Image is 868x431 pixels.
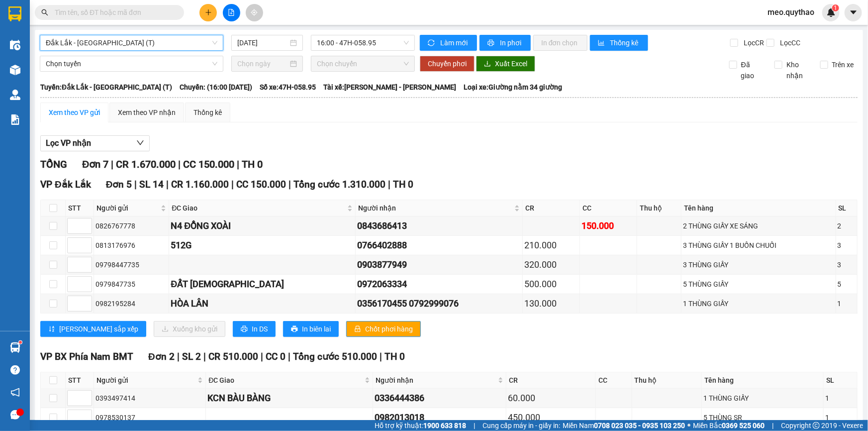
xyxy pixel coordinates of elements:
img: warehouse-icon [10,65,20,75]
span: SL 14 [139,179,164,190]
span: | [388,179,390,190]
button: Chuyển phơi [420,56,475,72]
span: ĐC Giao [208,375,363,386]
button: lockChốt phơi hàng [346,321,421,337]
span: Chuyến: (16:00 [DATE]) [180,82,252,93]
div: KCN BÀU BÀNG [207,391,371,405]
span: Đơn 2 [148,351,175,362]
span: question-circle [10,365,20,375]
div: ĐẤT [DEMOGRAPHIC_DATA] [171,277,354,291]
span: | [380,351,382,362]
span: | [288,351,290,362]
div: 3 THÙNG GIẤY [683,259,834,270]
div: 150.000 [581,219,635,233]
span: CR 1.670.000 [116,158,176,170]
div: 60.000 [508,391,594,405]
span: caret-down [849,8,858,17]
th: Tên hàng [702,372,824,389]
div: 0766402888 [357,238,521,252]
span: TH 0 [393,179,413,190]
span: Hỗ trợ kỹ thuật: [375,420,466,431]
span: Lọc VP nhận [46,137,91,149]
div: 2 [838,220,856,231]
span: CC 0 [266,351,286,362]
div: 3 [838,259,856,270]
span: Tổng cước 510.000 [293,351,377,362]
span: In phơi [500,37,523,48]
div: 0982195284 [96,298,167,309]
img: icon-new-feature [827,8,836,17]
span: printer [487,39,496,47]
span: search [41,9,48,16]
th: Tên hàng [681,200,836,216]
input: 15/08/2025 [237,37,288,48]
div: 0356170455 0792999076 [357,297,521,311]
span: Lọc CR [740,37,766,48]
span: | [289,179,291,190]
div: 0979847735 [96,279,167,290]
span: lock [354,325,361,333]
div: 1 THÙNG GIẤY [703,393,822,404]
span: CC 150.000 [183,158,234,170]
th: CC [580,200,637,216]
button: printerIn DS [233,321,276,337]
button: syncLàm mới [420,35,477,51]
img: warehouse-icon [10,342,20,353]
div: 0843686413 [357,219,521,233]
span: ĐC Giao [172,203,345,214]
div: 450.000 [508,411,594,425]
button: In đơn chọn [533,35,587,51]
div: 1 [825,393,856,404]
div: 512G [171,238,354,252]
input: Chọn ngày [237,58,288,69]
span: VP Đắk Lắk [40,179,91,190]
span: Chọn chuyến [317,56,409,71]
span: Trên xe [828,59,858,70]
sup: 1 [19,341,22,344]
strong: 1900 633 818 [423,422,466,430]
button: printerIn biên lai [283,321,339,337]
span: download [484,60,491,68]
th: CR [523,200,580,216]
span: SL 2 [182,351,201,362]
th: CC [596,372,632,389]
div: Xem theo VP nhận [118,107,176,118]
span: TH 0 [242,158,263,170]
span: Người nhận [376,375,496,386]
sup: 1 [832,4,839,11]
span: TỔNG [40,158,67,170]
img: solution-icon [10,114,20,125]
img: warehouse-icon [10,90,20,100]
th: Thu hộ [637,200,681,216]
span: Xuất Excel [495,58,527,69]
button: bar-chartThống kê [590,35,648,51]
div: N4 ĐỒNG XOÀI [171,219,354,233]
span: | [111,158,113,170]
strong: 0369 525 060 [722,422,765,430]
span: bar-chart [598,39,606,47]
div: 1 [838,298,856,309]
span: | [237,158,239,170]
span: | [231,179,234,190]
div: 5 [838,279,856,290]
button: sort-ascending[PERSON_NAME] sắp xếp [40,321,146,337]
div: Thống kê [193,107,222,118]
button: aim [246,4,263,21]
span: Miền Bắc [693,420,765,431]
span: [PERSON_NAME] sắp xếp [59,323,138,334]
button: downloadXuống kho gửi [154,321,225,337]
span: 16:00 - 47H-058.95 [317,35,409,50]
th: SL [824,372,858,389]
span: Tài xế: [PERSON_NAME] - [PERSON_NAME] [323,82,456,93]
span: message [10,410,20,420]
span: | [177,351,180,362]
span: CR 1.160.000 [171,179,229,190]
span: Loại xe: Giường nằm 34 giường [464,82,562,93]
span: Đơn 5 [106,179,132,190]
span: down [136,139,144,147]
span: Người gửi [96,203,159,214]
div: 0903877949 [357,258,521,272]
button: printerIn phơi [480,35,531,51]
span: copyright [813,422,820,429]
span: 1 [834,4,837,11]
